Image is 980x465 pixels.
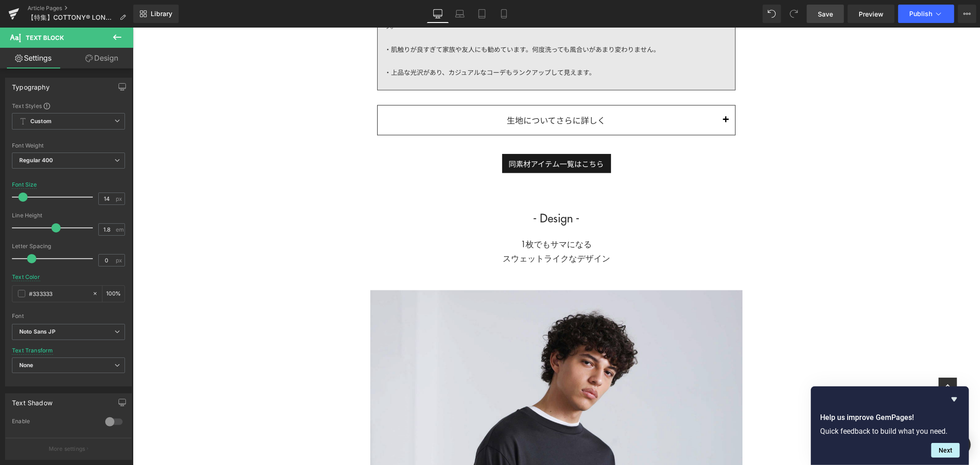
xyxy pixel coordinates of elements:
[12,78,50,91] div: Typography
[949,394,960,405] button: Hide survey
[820,427,960,436] p: Quick feedback to build what you need.
[427,5,449,23] a: Desktop
[151,10,172,18] span: Library
[12,418,96,427] div: Enable
[449,5,471,23] a: Laptop
[19,362,34,369] b: None
[818,9,833,19] span: Save
[49,445,85,453] p: More settings
[820,412,960,423] h2: Help us improve GemPages!
[252,16,595,28] div: ・肌触りが良すぎて家族や友人にも勧めています。何度洗っても風合いがあまり変わりません。
[28,5,133,12] a: Article Pages
[785,5,803,23] button: Redo
[252,39,595,51] div: ・上品な光沢があり、カジュアルなコーデもランクアップして見えます。
[6,438,131,459] button: More settings
[19,157,53,164] b: Regular 400
[909,10,932,17] span: Publish
[116,257,124,263] span: px
[12,212,125,219] div: Line Height
[12,313,125,319] div: Font
[12,142,125,149] div: Font Weight
[820,394,960,458] div: Help us improve GemPages!
[29,289,88,299] input: Color
[28,14,116,21] span: 【特集】COTTONY® LONGSLEEVE TEEのご紹介
[68,48,135,68] a: Design
[238,183,610,197] h1: - Design -
[26,34,64,41] span: Text Block
[116,196,124,202] span: px
[12,181,37,188] div: Font Size
[848,5,895,23] a: Preview
[12,394,52,407] div: Text Shadow
[931,443,960,458] button: Next question
[12,102,125,109] div: Text Styles
[369,126,478,146] a: 同素材アイテム一覧はこちら
[958,5,976,23] button: More
[30,118,51,125] b: Custom
[263,85,584,100] div: 生地についてさらに詳しく
[471,5,493,23] a: Tablet
[116,227,124,232] span: em
[12,243,125,250] div: Letter Spacing
[238,210,610,238] h1: 1枚でもサマになる スウェットライクなデザイン
[493,5,515,23] a: Mobile
[376,131,471,142] span: 同素材アイテム一覧はこちら
[12,274,40,280] div: Text Color
[898,5,954,23] button: Publish
[102,286,125,302] div: %
[12,347,53,354] div: Text Transform
[133,5,179,23] a: New Library
[19,328,56,336] i: Noto Sans JP
[859,9,884,19] span: Preview
[763,5,781,23] button: Undo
